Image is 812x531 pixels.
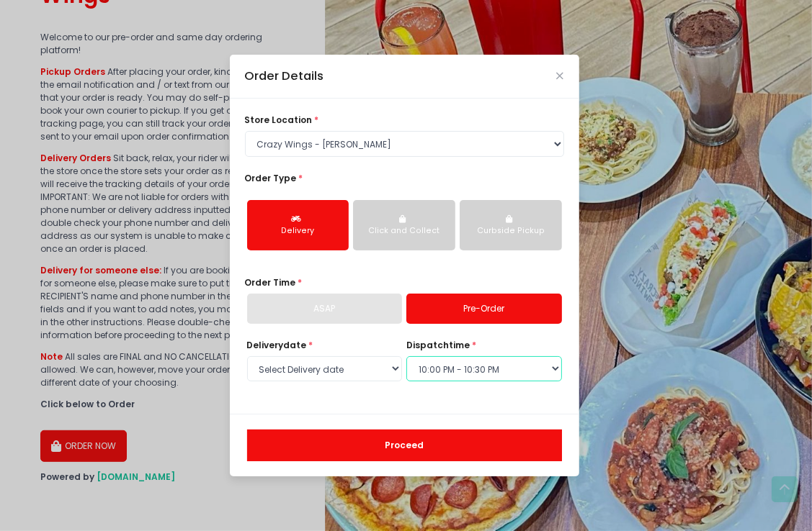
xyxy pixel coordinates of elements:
span: store location [245,114,313,126]
div: Delivery [256,225,340,237]
span: dispatch time [406,339,470,351]
span: Order Time [245,276,296,289]
span: Order Type [245,172,297,184]
div: Click and Collect [362,225,446,237]
div: Order Details [245,68,324,86]
span: Delivery date [247,339,307,351]
button: Close [557,73,564,80]
button: Click and Collect [353,200,455,250]
button: Curbside Pickup [460,200,562,250]
button: Delivery [247,200,349,250]
a: Pre-Order [406,294,562,324]
button: Proceed [247,430,562,461]
div: Curbside Pickup [469,225,553,237]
